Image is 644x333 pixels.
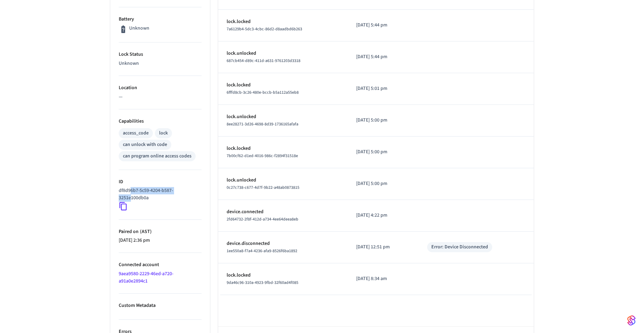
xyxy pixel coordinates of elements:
span: 7a6129b4-5dc3-4cbc-86d2-d8aadbd6b263 [227,26,302,32]
div: lock [159,130,168,137]
div: access_code [123,130,149,137]
p: [DATE] 8:34 am [356,275,410,282]
span: 8ee28271-3d26-4698-8d39-1736165afafa [227,121,298,127]
p: Unknown [129,25,149,32]
p: Paired on [119,228,202,235]
p: [DATE] 4:22 pm [356,212,410,219]
p: [DATE] 5:00 pm [356,117,410,124]
span: 0c27c738-c677-4d7f-9b22-a48ab0873815 [227,185,299,191]
p: ID [119,178,202,186]
span: 7b00cf62-d1ed-4016-986c-f2894f31518e [227,153,298,159]
p: lock.unlocked [227,177,339,184]
span: 9da46c96-310a-4923-9fbd-32f60ad4f085 [227,280,298,286]
p: [DATE] 5:44 pm [356,53,410,61]
div: can program online access codes [123,153,191,160]
span: 1ee550a8-f7a4-4236-afa9-8526f6ba1892 [227,248,297,254]
p: [DATE] 5:44 pm [356,22,410,29]
p: lock.unlocked [227,113,339,121]
p: Custom Metadata [119,302,202,309]
p: [DATE] 5:01 pm [356,85,410,92]
p: lock.locked [227,272,339,279]
img: SeamLogoGradient.69752ec5.svg [627,315,636,326]
p: [DATE] 2:36 pm [119,237,202,244]
p: lock.locked [227,18,339,25]
p: lock.locked [227,145,339,152]
div: can unlock with code [123,141,167,148]
p: Lock Status [119,51,202,58]
p: lock.locked [227,82,339,89]
span: 687cb454-d89c-411d-a631-9761203d3318 [227,58,300,64]
p: [DATE] 5:00 pm [356,180,410,187]
p: [DATE] 5:00 pm [356,148,410,156]
span: 2fd64732-2f8f-412d-a734-4ee64deea8eb [227,216,298,222]
p: lock.unlocked [227,50,339,57]
p: Unknown [119,60,202,67]
p: Location [119,84,202,92]
p: device.connected [227,208,339,216]
p: df8d96b7-5c59-4204-b587-3251e100db0a [119,187,199,202]
div: Error: Device Disconnected [431,243,488,251]
p: device.disconnected [227,240,339,247]
a: 9aea9580-2229-46ed-a720-a91a0e2894c1 [119,270,173,285]
span: ( AST ) [139,228,152,235]
p: Battery [119,16,202,23]
p: Connected account [119,261,202,269]
p: Capabilities [119,118,202,125]
p: [DATE] 12:51 pm [356,243,410,251]
span: 6fffd8cb-3c26-480e-bccb-b5a112a55eb8 [227,90,299,95]
p: — [119,93,202,101]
